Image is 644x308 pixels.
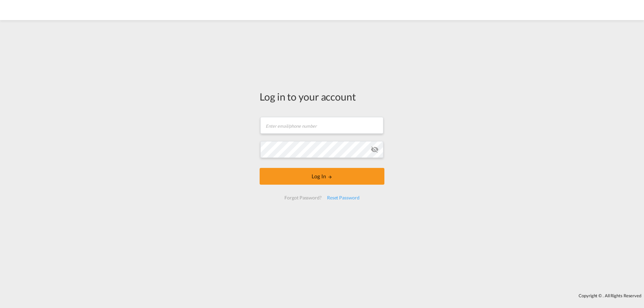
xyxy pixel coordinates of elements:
div: Log in to your account [260,89,384,104]
div: Forgot Password? [282,192,324,204]
div: Reset Password [324,192,362,204]
md-icon: icon-eye-off [371,145,379,153]
input: Enter email/phone number [260,117,383,134]
button: LOGIN [260,168,384,185]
